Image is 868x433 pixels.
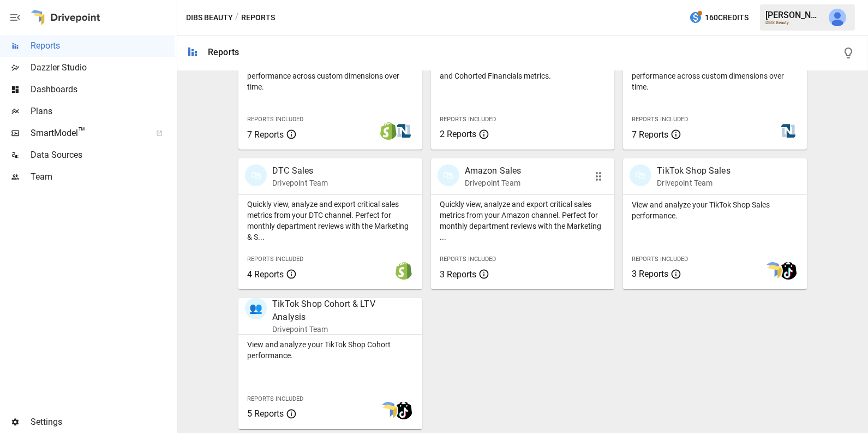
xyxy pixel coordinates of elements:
span: 3 Reports [632,269,668,279]
button: 160Credits [685,8,753,28]
span: Reports Included [440,256,496,263]
div: 🛍 [245,164,267,186]
span: 7 Reports [632,129,668,140]
span: 5 Reports [247,408,284,419]
p: Quickly view, analyze and export critical sales metrics from your DTC channel. Perfect for monthl... [247,199,414,242]
span: Reports Included [247,395,303,402]
img: shopify [395,262,412,280]
span: 160 Credits [705,11,749,25]
div: [PERSON_NAME] [765,10,822,20]
span: Reports Included [440,116,496,123]
span: 2 Reports [440,129,476,139]
div: 🛍 [438,164,459,186]
span: SmartModel [31,127,144,140]
span: Settings [31,416,175,429]
span: Reports Included [632,116,688,123]
span: Reports [31,39,175,52]
span: 7 Reports [247,129,284,140]
span: ™ [78,125,86,139]
p: View and analyze your TikTok Shop Sales performance. [632,199,798,221]
p: DTC Sales [272,164,328,177]
div: DIBS Beauty [765,20,822,25]
span: Reports Included [247,116,303,123]
img: netsuite [780,122,797,140]
p: View, analyze and export cohort and LTV performance across custom dimensions over time. [247,60,414,92]
img: netsuite [395,122,412,140]
span: Plans [31,105,175,118]
img: tiktok [780,262,797,280]
p: Drivepoint Team [272,324,387,335]
p: Easily identify strengths and weaknesses for P&L and Cohorted Financials metrics. [440,60,606,81]
div: 👥 [245,298,267,319]
p: TikTok Shop Cohort & LTV Analysis [272,298,387,324]
p: Quickly view, analyze and export critical sales metrics from your Amazon channel. Perfect for mon... [440,199,606,242]
img: Julie Wilton [829,9,846,26]
span: Team [31,170,175,183]
p: View, analyze and export cohort LTV performance across custom dimensions over time. [632,60,798,92]
p: Drivepoint Team [465,177,522,188]
p: View and analyze your TikTok Shop Cohort performance. [247,339,414,361]
div: Reports [208,47,239,57]
button: Julie Wilton [822,2,853,33]
span: Data Sources [31,149,175,162]
img: tiktok [395,402,412,419]
span: Reports Included [247,256,303,263]
button: DIBS Beauty [186,11,233,25]
img: smart model [764,262,782,280]
p: Amazon Sales [465,164,522,177]
span: Reports Included [632,256,688,263]
img: smart model [380,402,397,419]
span: 4 Reports [247,269,284,280]
span: Dashboards [31,83,175,96]
img: shopify [380,122,397,140]
p: Drivepoint Team [272,177,328,188]
div: / [235,11,239,25]
div: 🛍 [630,164,651,186]
p: TikTok Shop Sales [657,164,731,177]
span: 3 Reports [440,269,476,280]
p: Drivepoint Team [657,177,731,188]
span: Dazzler Studio [31,61,175,74]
